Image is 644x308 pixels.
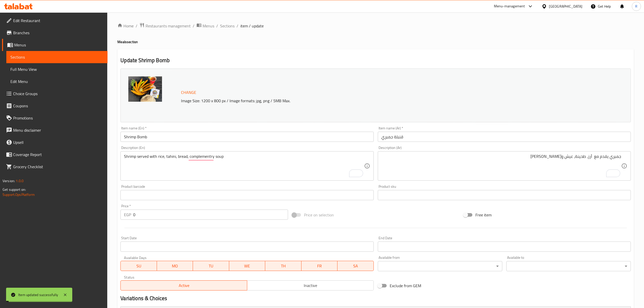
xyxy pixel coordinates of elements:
span: Edit Restaurant [13,18,103,24]
span: Inactive [249,282,372,289]
span: SA [339,262,372,270]
span: Coverage Report [13,151,103,158]
a: Coupons [2,100,108,112]
textarea: To enrich screen reader interactions, please activate Accessibility in Grammarly extension settings [124,154,364,178]
span: SU [123,262,155,270]
span: Branches [13,30,103,36]
div: [GEOGRAPHIC_DATA] [549,4,582,9]
button: TH [265,261,301,271]
span: MO [159,262,191,270]
span: Grocery Checklist [13,164,103,170]
span: Free item [475,212,492,218]
div: ​ [378,261,502,271]
input: Enter name En [120,132,373,142]
span: Promotions [13,115,103,121]
span: TH [267,262,299,270]
a: Choice Groups [2,88,108,100]
a: Promotions [2,112,108,124]
span: Version: [3,178,15,184]
span: Active [123,282,245,289]
button: Change [179,87,198,98]
span: Menus [14,42,103,48]
h2: Variations & Choices [120,295,631,302]
span: Get support on: [3,186,26,193]
span: Choice Groups [13,91,103,97]
h2: Update Shrimp Bomb [120,57,631,64]
button: SU [120,261,157,271]
a: Grocery Checklist [2,161,108,173]
span: Menus [203,23,214,29]
textarea: To enrich screen reader interactions, please activate Accessibility in Grammarly extension settings [381,154,621,178]
div: ​ [506,261,631,271]
input: Please enter product barcode [120,190,373,200]
nav: breadcrumb [117,23,634,29]
a: Edit Restaurant [2,14,108,27]
span: 1.0.0 [16,178,24,184]
span: WE [231,262,263,270]
span: Edit Menu [10,78,103,84]
span: Exclude from GEM [390,283,421,289]
a: Menus [2,39,108,51]
p: Image Size: 1200 x 800 px / Image formats: jpg, png / 5MB Max. [179,98,550,104]
button: MO [157,261,193,271]
input: Please enter price [133,210,288,220]
span: TU [195,262,227,270]
span: Sections [10,54,103,60]
span: Menu disclaimer [13,127,103,133]
input: Enter name Ar [378,132,631,142]
a: Menu disclaimer [2,124,108,136]
a: Branches [2,27,108,39]
a: Home [117,23,134,29]
a: Restaurants management [139,23,191,29]
a: Upsell [2,136,108,148]
div: Item updated successfully [18,292,58,298]
a: Full Menu View [6,63,108,75]
button: Inactive [247,280,374,290]
div: Menu-management [494,3,525,9]
span: item / update [240,23,264,29]
li: / [136,23,137,29]
li: / [237,23,238,29]
button: SA [337,261,374,271]
button: FR [301,261,338,271]
a: Menus [196,23,214,29]
span: Price on selection [304,212,334,218]
h4: Meals section [117,39,634,44]
button: TU [193,261,229,271]
p: EGP [124,212,131,218]
li: / [193,23,194,29]
span: Change [181,89,196,96]
a: Sections [220,23,235,29]
span: Coupons [13,103,103,109]
span: Upsell [13,139,103,145]
a: Edit Menu [6,75,108,88]
span: R [635,4,637,9]
img: mmw_638718771386349361 [128,76,162,102]
a: Support.OpsPlatform [3,191,35,198]
li: / [216,23,218,29]
input: Please enter product sku [378,190,631,200]
button: Active [120,280,247,290]
span: Restaurants management [146,23,191,29]
span: Full Menu View [10,66,103,72]
a: Sections [6,51,108,63]
button: WE [229,261,265,271]
span: FR [303,262,336,270]
a: Coverage Report [2,148,108,161]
